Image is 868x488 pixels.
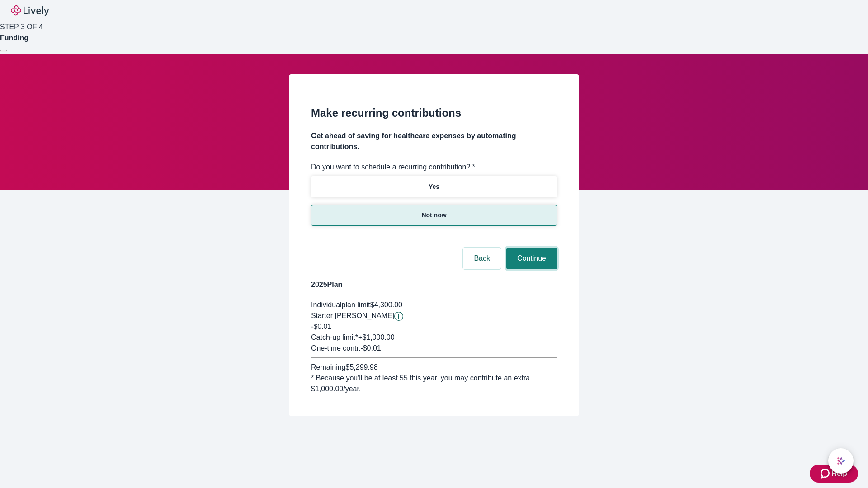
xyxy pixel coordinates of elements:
[345,363,377,371] span: $5,299.98
[394,312,403,321] svg: Starter penny details
[828,448,854,474] button: chat
[311,105,557,121] h2: Make recurring contributions
[358,333,395,341] span: + $1,000.00
[311,312,394,319] span: Starter [PERSON_NAME]
[506,248,557,269] button: Continue
[421,211,446,220] p: Not now
[311,344,360,352] span: One-time contr.
[360,344,381,352] span: - $0.01
[836,456,845,465] svg: Lively AI Assistant
[311,131,557,152] h4: Get ahead of saving for healthcare expenses by automating contributions.
[311,301,370,309] span: Individual plan limit
[311,205,557,226] button: Not now
[311,323,331,330] span: -$0.01
[311,162,475,173] label: Do you want to schedule a recurring contribution? *
[311,363,345,371] span: Remaining
[311,373,557,394] div: * Because you'll be at least 55 this year, you may contribute an extra $1,000.00 /year.
[429,182,439,192] p: Yes
[11,5,49,16] img: Lively
[463,248,501,269] button: Back
[311,333,358,341] span: Catch-up limit*
[370,301,402,309] span: $4,300.00
[394,312,403,321] button: Lively will contribute $0.01 to establish your account
[311,176,557,197] button: Yes
[810,465,858,483] button: Zendesk support iconHelp
[311,279,557,290] h4: 2025 Plan
[821,468,831,479] svg: Zendesk support icon
[831,468,847,479] span: Help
